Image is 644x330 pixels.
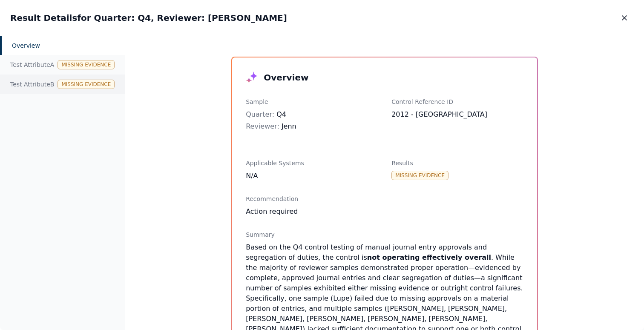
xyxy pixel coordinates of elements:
div: Sample [246,98,378,106]
h2: Result Details for Quarter: Q4, Reviewer: [PERSON_NAME] [10,12,287,24]
div: Missing Evidence [391,171,448,180]
h3: Overview [264,72,308,83]
div: Q4 [246,109,378,120]
span: Reviewer : [246,122,279,130]
strong: not operating effectively overall [367,253,491,261]
div: Results [391,159,523,167]
div: Missing Evidence [57,80,115,89]
span: Quarter : [246,110,274,118]
div: 2012 - [GEOGRAPHIC_DATA] [391,109,523,120]
div: Jenn [246,121,378,132]
div: Action required [246,207,523,217]
div: Recommendation [246,195,523,203]
div: Applicable Systems [246,159,378,167]
div: Missing Evidence [57,60,115,69]
div: Control Reference ID [391,98,523,106]
div: N/A [246,171,378,181]
div: Summary [246,230,523,239]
